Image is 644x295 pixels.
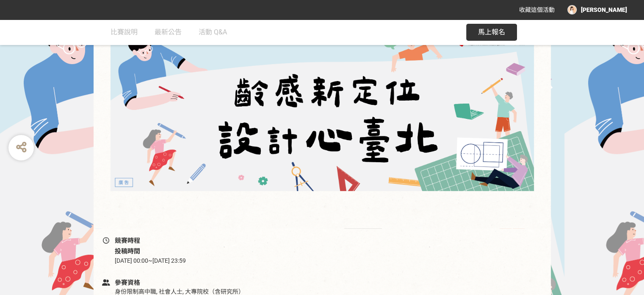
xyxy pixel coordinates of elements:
a: 最新公告 [155,20,182,45]
span: 競賽時程 [115,237,140,244]
span: [DATE] 23:59 [152,257,186,264]
span: [DATE] 00:00 [115,257,148,264]
a: 比賽說明 [111,20,138,45]
span: 最新公告 [155,28,182,36]
span: 投稿時間 [115,247,140,255]
span: 收藏這個活動 [519,6,555,13]
span: 身份限制 [115,288,138,295]
span: 活動 Q&A [199,28,227,36]
a: 活動 Q&A [199,20,227,45]
span: 高中職, 社會人士, 大專院校（含研究所） [138,288,244,295]
span: 參賽資格 [115,279,140,287]
span: 馬上報名 [478,28,505,36]
button: 馬上報名 [466,24,517,41]
span: ~ [148,257,152,264]
span: 比賽說明 [111,28,138,36]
